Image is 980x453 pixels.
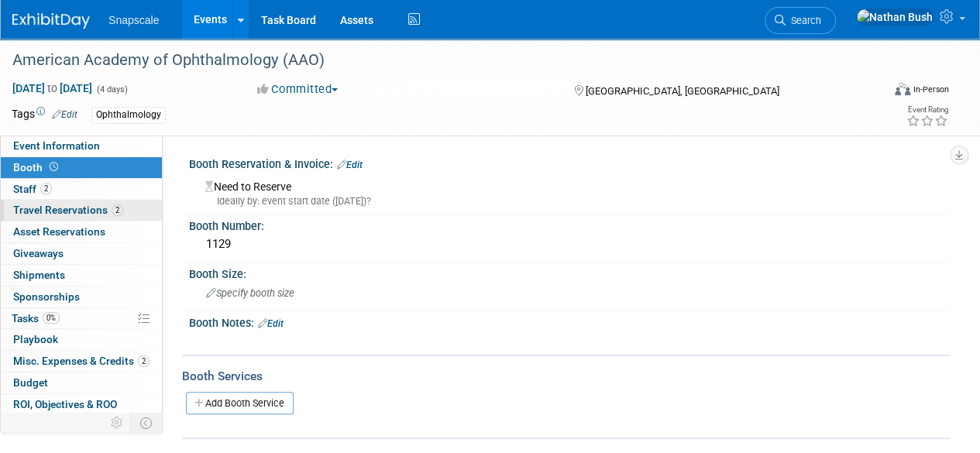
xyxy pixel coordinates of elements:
[1,308,162,329] a: Tasks0%
[1,351,162,372] a: Misc. Expenses & Credits2
[46,161,61,173] span: Booth not reserved yet
[13,204,123,216] span: Travel Reservations
[12,106,77,124] td: Tags
[104,413,131,433] td: Personalize Event Tab Strip
[856,9,934,26] img: Nathan Bush
[201,232,937,256] div: 1129
[13,161,61,173] span: Booth
[906,106,948,114] div: Event Rating
[7,46,869,74] div: American Academy of Ophthalmology (AAO)
[205,194,937,208] div: Ideally by: event start date ([DATE])?
[112,204,123,216] span: 2
[13,290,80,303] span: Sponsorships
[1,157,162,178] a: Booth
[138,355,150,367] span: 2
[12,81,93,95] span: [DATE] [DATE]
[206,287,294,299] span: Specify booth size
[1,221,162,242] a: Asset Reservations
[13,247,64,259] span: Giveaways
[13,355,150,367] span: Misc. Expenses & Credits
[43,312,60,324] span: 0%
[40,183,52,194] span: 2
[13,225,105,238] span: Asset Reservations
[12,13,90,29] img: ExhibitDay
[258,318,284,329] a: Edit
[1,179,162,200] a: Staff2
[1,243,162,264] a: Giveaways
[913,84,949,95] div: In-Person
[1,372,162,393] a: Budget
[52,109,77,120] a: Edit
[812,81,949,104] div: Event Format
[786,15,821,26] span: Search
[189,311,949,331] div: Booth Notes:
[45,82,60,94] span: to
[12,312,60,324] span: Tasks
[585,85,779,97] span: [GEOGRAPHIC_DATA], [GEOGRAPHIC_DATA]
[13,139,100,152] span: Event Information
[13,183,52,195] span: Staff
[189,214,949,234] div: Booth Number:
[1,329,162,350] a: Playbook
[1,287,162,307] a: Sponsorships
[182,368,949,385] div: Booth Services
[131,413,163,433] td: Toggle Event Tabs
[13,398,117,410] span: ROI, Objectives & ROO
[13,333,58,345] span: Playbook
[91,107,166,123] div: Ophthalmology
[1,200,162,221] a: Travel Reservations2
[95,84,128,94] span: (4 days)
[189,153,949,173] div: Booth Reservation & Invoice:
[1,394,162,415] a: ROI, Objectives & ROO
[765,7,836,34] a: Search
[1,265,162,286] a: Shipments
[189,263,949,282] div: Booth Size:
[13,269,65,281] span: Shipments
[252,81,344,98] button: Committed
[1,136,162,156] a: Event Information
[13,376,48,389] span: Budget
[337,160,363,170] a: Edit
[186,392,294,414] a: Add Booth Service
[895,83,910,95] img: Format-Inperson.png
[201,175,937,208] div: Need to Reserve
[108,14,159,26] span: Snapscale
